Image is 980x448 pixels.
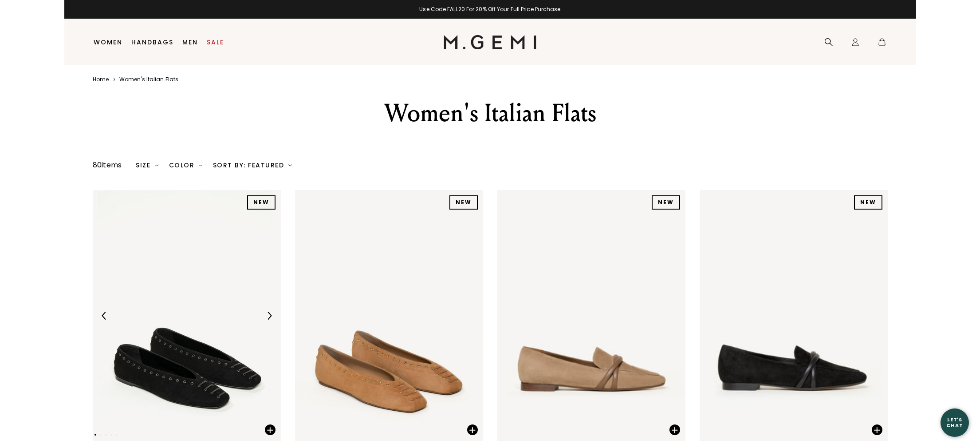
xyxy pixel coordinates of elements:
div: 80 items [93,160,122,170]
div: Let's Chat [941,417,969,428]
div: Women's Italian Flats [336,97,644,129]
img: Previous Arrow [100,312,108,320]
div: NEW [449,195,478,210]
div: NEW [652,195,680,210]
a: Men [182,39,198,46]
img: Next Arrow [265,312,273,320]
a: Women's italian flats [119,76,178,83]
div: Color [169,162,202,169]
a: Sale [207,39,224,46]
div: Size [136,162,158,169]
div: NEW [247,195,276,210]
a: Handbags [131,39,173,46]
a: Home [93,76,109,83]
img: M.Gemi [444,35,536,49]
img: chevron-down.svg [199,163,202,167]
img: The Mina [295,190,483,441]
div: Sort By: Featured [213,162,292,169]
div: NEW [854,195,882,210]
a: Women [94,39,122,46]
img: chevron-down.svg [155,163,158,167]
img: The Brenda [497,190,685,441]
img: chevron-down.svg [288,163,292,167]
img: The Brenda [700,190,888,441]
div: 1 / 2 [64,6,916,13]
img: The Mina [93,190,281,441]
